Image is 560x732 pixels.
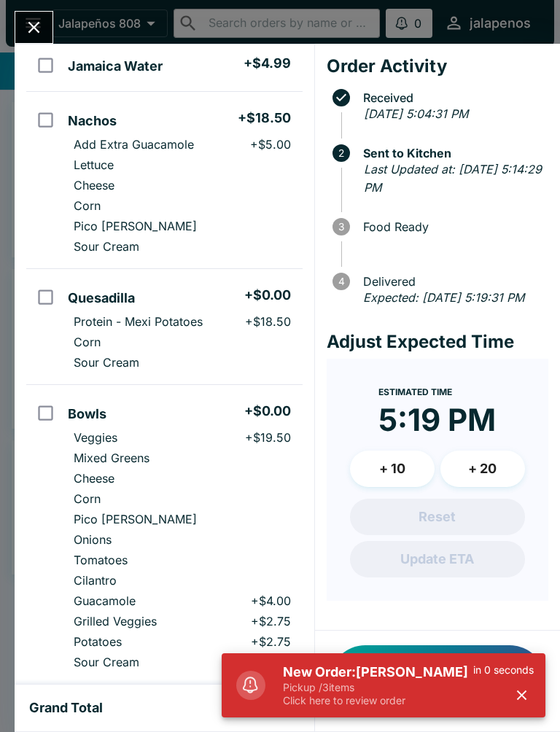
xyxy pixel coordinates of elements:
time: 5:19 PM [378,401,496,439]
h5: Nachos [68,112,117,130]
text: 4 [338,276,344,287]
h5: New Order: [PERSON_NAME] [283,663,473,681]
p: Sour Cream [74,655,139,669]
h5: Jamaica Water [68,58,163,75]
h5: Quesadilla [68,289,135,307]
p: Cilantro [74,573,117,588]
p: + $2.75 [251,634,291,649]
p: Corn [74,198,101,213]
p: Veggies [74,430,117,445]
button: Notify Customer Food is Ready [330,645,545,717]
h5: Grand Total [29,699,103,717]
p: + $4.00 [251,593,291,608]
p: Pico [PERSON_NAME] [74,512,197,526]
p: Onions [74,532,112,547]
h5: + $4.99 [244,55,291,72]
button: + 20 [440,451,525,487]
p: + $18.50 [245,314,291,329]
text: 2 [338,147,344,159]
p: Click here to review order [283,694,473,707]
p: Potatoes [74,634,122,649]
text: 3 [338,221,344,233]
h5: Bowls [68,405,106,423]
em: [DATE] 5:04:31 PM [364,106,468,121]
span: Received [356,91,548,104]
em: Expected: [DATE] 5:19:31 PM [363,290,524,305]
span: Sent to Kitchen [356,147,548,160]
p: + $5.00 [250,137,291,152]
span: Food Ready [356,220,548,233]
p: Corn [74,335,101,349]
span: Delivered [356,275,548,288]
p: Guacamole [74,593,136,608]
p: Pickup / 3 items [283,681,473,694]
p: Lettuce [74,157,114,172]
h4: Order Activity [327,55,548,77]
span: Estimated Time [378,386,452,397]
p: Cheese [74,178,114,192]
p: Mixed Greens [74,451,149,465]
button: + 10 [350,451,435,487]
p: Protein - Mexi Potatoes [74,314,203,329]
p: Cheese [74,471,114,486]
h5: + $0.00 [244,402,291,420]
p: in 0 seconds [473,663,534,677]
h5: + $18.50 [238,109,291,127]
p: Grilled Veggies [74,614,157,628]
em: Last Updated at: [DATE] 5:14:29 PM [364,162,542,195]
p: + $2.75 [251,614,291,628]
h4: Adjust Expected Time [327,331,548,353]
button: Close [15,12,52,43]
p: Pico [PERSON_NAME] [74,219,197,233]
p: Add Extra Guacamole [74,137,194,152]
h5: + $0.00 [244,287,291,304]
p: Tomatoes [74,553,128,567]
p: Corn [74,491,101,506]
p: Sour Cream [74,239,139,254]
p: + $19.50 [245,430,291,445]
p: Sour Cream [74,355,139,370]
